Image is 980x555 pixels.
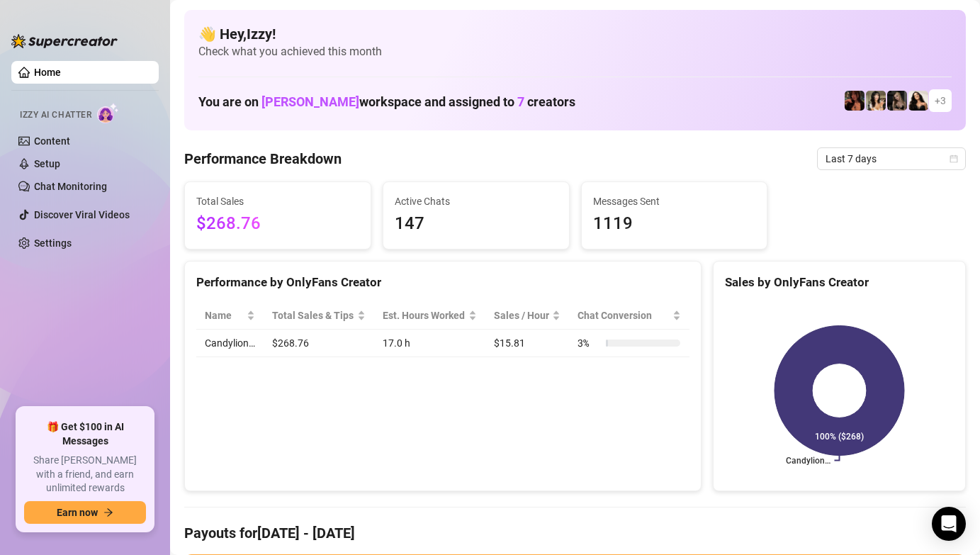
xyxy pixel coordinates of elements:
[578,308,670,323] span: Chat Conversion
[786,456,830,466] text: Candylion…
[866,91,886,111] img: Candylion
[196,302,264,330] th: Name
[845,91,864,111] img: steph
[908,91,928,111] img: mads
[383,308,466,323] div: Est. Hours Worked
[34,158,60,169] a: Setup
[569,302,689,330] th: Chat Conversion
[935,93,946,108] span: + 3
[374,330,485,357] td: 17.0 h
[184,149,342,169] h4: Performance Breakdown
[395,211,558,237] span: 147
[950,155,958,163] span: calendar
[34,135,70,147] a: Content
[24,501,146,524] button: Earn nowarrow-right
[196,194,359,209] span: Total Sales
[196,211,359,237] span: $268.76
[34,209,130,220] a: Discover Viral Videos
[485,302,570,330] th: Sales / Hour
[198,24,952,44] h4: 👋 Hey, Izzy !
[932,507,966,541] div: Open Intercom Messenger
[578,335,600,351] span: 3 %
[261,94,359,109] span: [PERSON_NAME]
[593,211,756,237] span: 1119
[593,194,756,209] span: Messages Sent
[11,34,118,48] img: logo-BBDzfeDw.svg
[196,273,689,292] div: Performance by OnlyFans Creator
[34,67,61,78] a: Home
[34,237,72,249] a: Settings
[57,507,98,518] span: Earn now
[184,523,966,543] h4: Payouts for [DATE] - [DATE]
[826,148,957,169] span: Last 7 days
[198,44,952,60] span: Check what you achieved this month
[264,302,374,330] th: Total Sales & Tips
[485,330,570,357] td: $15.81
[24,454,146,495] span: Share [PERSON_NAME] with a friend, and earn unlimited rewards
[395,194,558,209] span: Active Chats
[272,308,354,323] span: Total Sales & Tips
[24,420,146,448] span: 🎁 Get $100 in AI Messages
[264,330,374,357] td: $268.76
[196,330,264,357] td: Candylion…
[34,181,107,192] a: Chat Monitoring
[20,108,91,122] span: Izzy AI Chatter
[887,91,907,111] img: Rolyat
[103,508,113,517] span: arrow-right
[205,308,244,323] span: Name
[725,273,954,292] div: Sales by OnlyFans Creator
[517,94,524,109] span: 7
[198,94,575,110] h1: You are on workspace and assigned to creators
[494,308,550,323] span: Sales / Hour
[97,103,119,123] img: AI Chatter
